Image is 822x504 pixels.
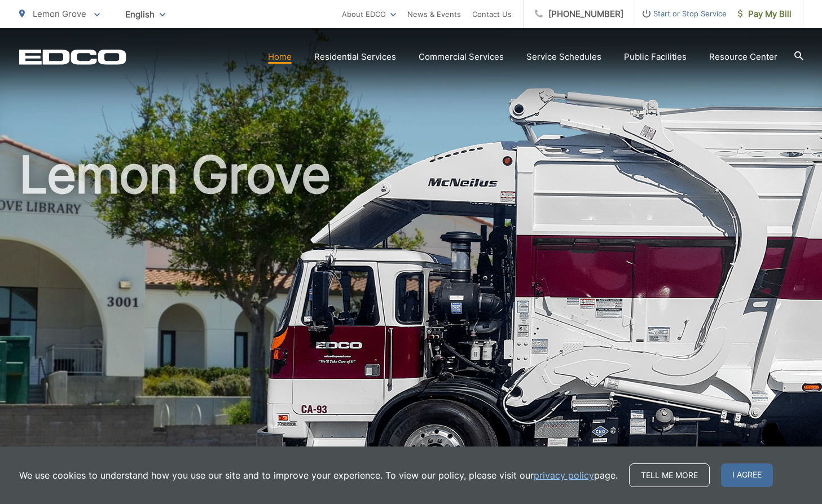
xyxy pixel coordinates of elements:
[534,468,594,482] a: privacy policy
[342,7,396,21] a: About EDCO
[33,8,86,19] span: Lemon Grove
[407,7,461,21] a: News & Events
[472,7,512,21] a: Contact Us
[526,50,601,64] a: Service Schedules
[419,50,504,64] a: Commercial Services
[268,50,292,64] a: Home
[314,50,396,64] a: Residential Services
[19,147,803,503] h1: Lemon Grove
[19,468,618,482] p: We use cookies to understand how you use our site and to improve your experience. To view our pol...
[117,5,174,24] span: English
[721,463,773,487] span: I agree
[709,50,777,64] a: Resource Center
[629,463,710,487] a: Tell me more
[19,49,126,65] a: EDCD logo. Return to the homepage.
[624,50,687,64] a: Public Facilities
[738,7,792,21] span: Pay My Bill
